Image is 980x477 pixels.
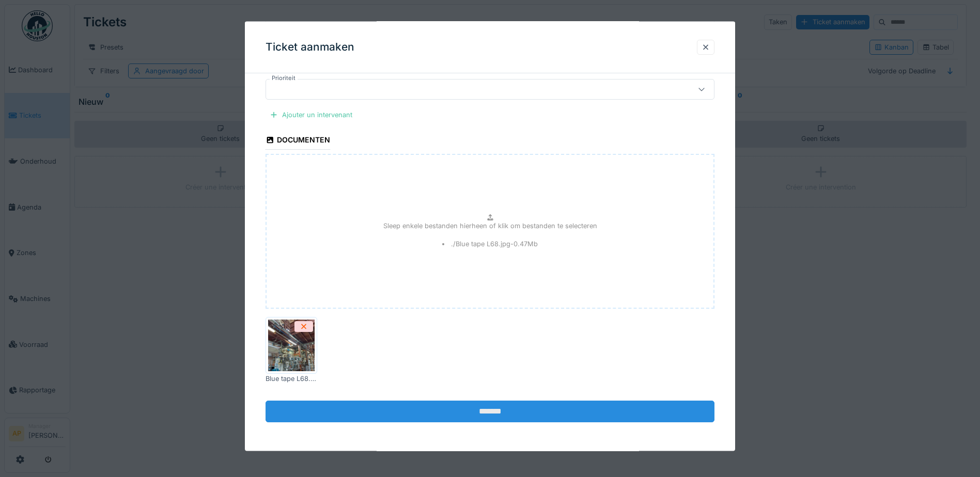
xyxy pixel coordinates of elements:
div: Ajouter un intervenant [266,108,356,122]
h3: Ticket aanmaken [266,41,354,54]
p: Sleep enkele bestanden hierheen of klik om bestanden te selecteren [383,220,597,230]
div: Documenten [266,132,330,150]
label: Prioriteit [270,74,298,83]
div: Blue tape L68.jpg [266,374,317,384]
img: yav3psd1a7xvs4zn8pxgl5ydesp7 [268,320,315,371]
li: ./Blue tape L68.jpg - 0.47 Mb [442,239,538,248]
